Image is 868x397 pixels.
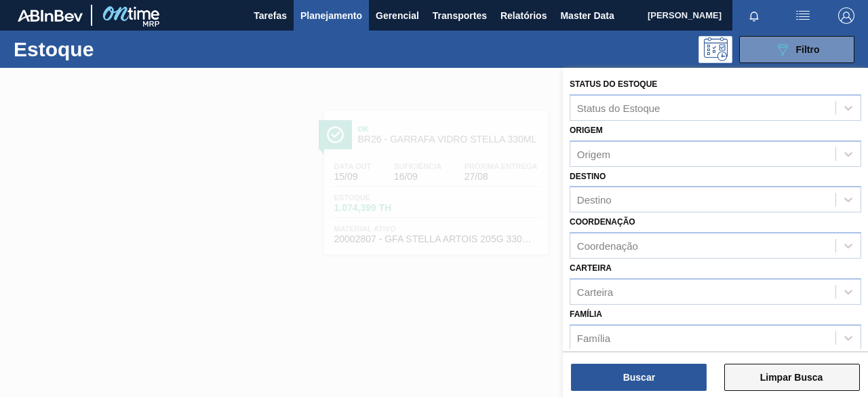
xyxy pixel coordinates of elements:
[300,7,362,24] span: Planejamento
[570,263,612,273] label: Carteira
[376,7,419,24] span: Gerencial
[838,7,854,24] img: Logout
[433,7,487,24] span: Transportes
[796,44,820,55] span: Filtro
[739,36,854,63] button: Filtro
[570,217,635,227] label: Coordenação
[18,10,83,22] img: TNhmsLtSVTkK8tSr43FrP2fwEKptu5GPRR3wAAAABJRU5ErkJggg==
[577,286,613,297] div: Carteira
[577,240,638,252] div: Coordenação
[577,194,612,206] div: Destino
[732,6,776,25] button: Notificações
[577,332,610,343] div: Família
[570,309,602,319] label: Família
[570,172,606,181] label: Destino
[570,79,657,89] label: Status do Estoque
[577,102,660,113] div: Status do Estoque
[254,7,287,24] span: Tarefas
[577,148,610,159] div: Origem
[14,41,201,57] h1: Estoque
[560,7,614,24] span: Master Data
[698,36,732,63] div: Pogramando: nenhum usuário selecionado
[795,7,811,24] img: userActions
[500,7,547,24] span: Relatórios
[570,126,603,135] label: Origem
